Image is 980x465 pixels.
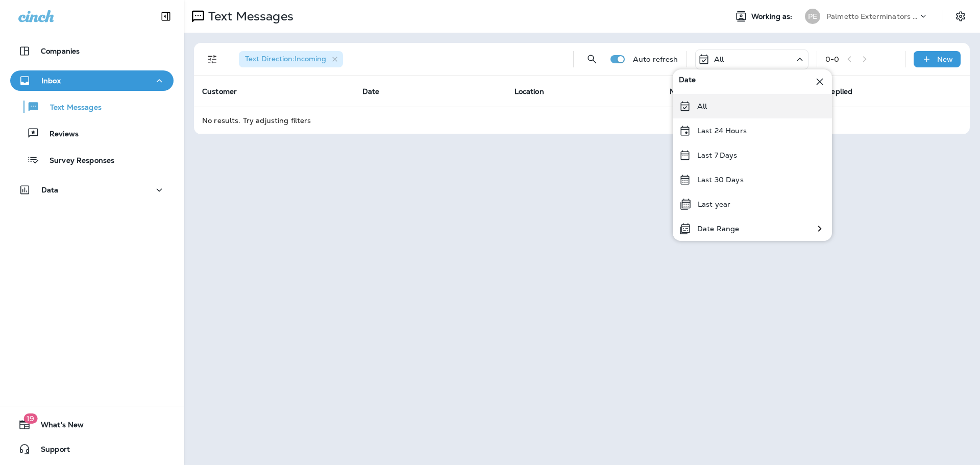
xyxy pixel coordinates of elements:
p: Data [41,186,59,194]
span: What's New [31,421,84,433]
p: Palmetto Exterminators LLC [826,12,918,20]
p: Date Range [697,225,739,233]
p: Auto refresh [633,55,678,63]
div: Text Direction:Incoming [239,51,343,67]
p: Text Messages [40,103,102,113]
p: Last year [698,200,730,208]
p: All [714,55,724,63]
span: Working as: [751,12,795,21]
button: Survey Responses [10,149,174,170]
button: 19What's New [10,414,174,435]
span: Location [514,87,544,96]
div: 0 - 0 [825,55,839,63]
button: Data [10,180,174,200]
span: Date [362,87,380,96]
button: Inbox [10,70,174,91]
span: Date [679,76,696,88]
button: Filters [202,49,223,69]
button: Text Messages [10,96,174,117]
p: Last 7 Days [697,151,738,159]
button: Companies [10,41,174,61]
span: 19 [23,413,37,424]
button: Settings [951,7,970,26]
p: New [937,55,953,63]
p: Inbox [41,77,61,85]
span: Support [31,445,70,457]
span: Replied [826,87,852,96]
button: Support [10,439,174,459]
p: Survey Responses [39,156,114,166]
td: No results. Try adjusting filters [194,107,970,134]
span: Text Direction : Incoming [245,54,326,63]
p: Text Messages [204,9,293,24]
button: Search Messages [582,49,602,69]
span: Customer [202,87,237,96]
button: Collapse Sidebar [152,6,180,27]
p: Last 30 Days [697,176,744,184]
span: Message [670,87,701,96]
button: Reviews [10,123,174,144]
p: Last 24 Hours [697,127,747,135]
div: PE [805,9,820,24]
p: Reviews [39,130,79,139]
p: Companies [41,47,80,55]
p: All [697,102,707,110]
